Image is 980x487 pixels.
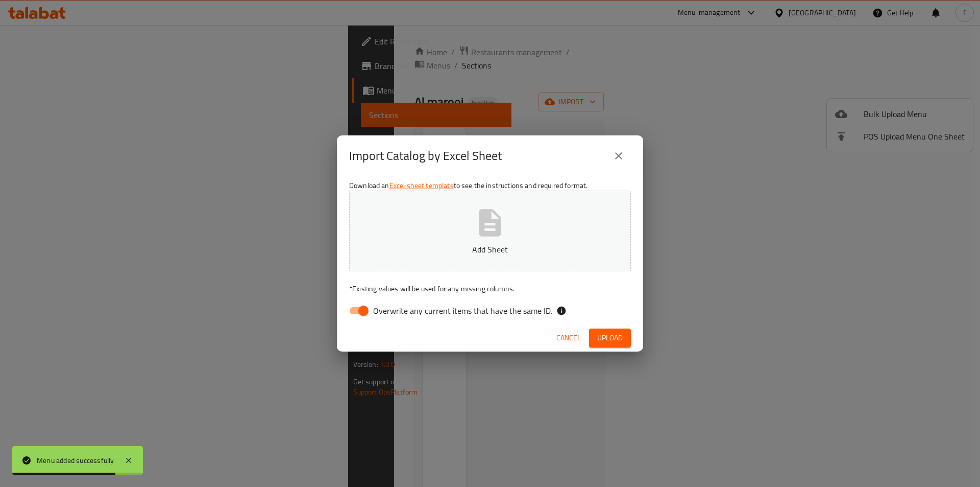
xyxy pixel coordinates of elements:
[349,148,502,164] h2: Import Catalog by Excel Sheet
[597,332,623,344] span: Upload
[589,329,631,347] button: Upload
[389,179,454,192] a: Excel sheet template
[606,144,631,168] button: close
[349,284,631,294] p: Existing values will be used for any missing columns.
[37,455,114,466] div: Menu added successfully
[373,305,552,317] span: Overwrite any current items that have the same ID.
[349,191,631,271] button: Add Sheet
[556,306,567,316] svg: If the overwrite option isn't selected, then the items that match an existing ID will be ignored ...
[337,176,643,324] div: Download an to see the instructions and required format.
[552,329,585,347] button: Cancel
[365,243,615,256] p: Add Sheet
[556,332,581,344] span: Cancel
